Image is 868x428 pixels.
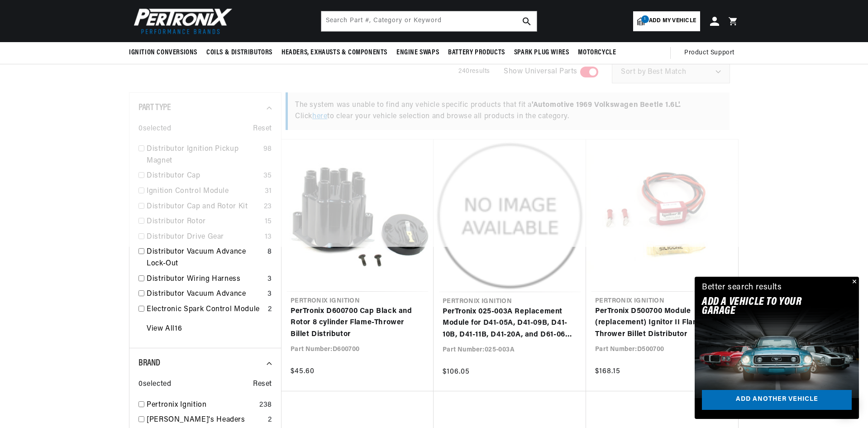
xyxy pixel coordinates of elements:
div: 2 [268,304,272,316]
summary: Product Support [684,42,739,64]
span: Coils & Distributors [206,48,272,58]
a: [PERSON_NAME]'s Headers [147,414,264,426]
div: 2 [268,414,272,426]
a: 1Add my vehicle [633,11,700,31]
span: Spark Plug Wires [514,48,569,58]
a: Distributor Vacuum Advance [147,289,264,300]
span: Ignition Conversions [129,48,197,58]
summary: Spark Plug Wires [510,42,574,63]
a: Distributor Vacuum Advance Lock-Out [147,246,264,269]
button: Close [848,277,859,288]
a: Distributor Wiring Harness [147,274,264,285]
span: Brand [138,359,160,368]
summary: Battery Products [444,42,510,63]
a: PerTronix D600700 Cap Black and Rotor 8 cylinder Flame-Thrower Billet Distributor [291,306,424,341]
span: Battery Products [448,48,505,58]
span: Product Support [684,48,734,58]
div: Better search results [702,281,782,294]
summary: Coils & Distributors [202,42,277,63]
span: 0 selected [138,379,171,390]
span: Add my vehicle [649,17,696,25]
span: 1 [641,15,649,23]
div: 238 [259,399,272,411]
a: View All 16 [147,323,182,335]
div: 3 [267,274,272,285]
a: PerTronix 025-003A Replacement Module for D41-05A, D41-09B, D41-10B, D41-11B, D41-20A, and D61-06... [443,306,577,341]
h2: Add A VEHICLE to your garage [702,298,829,316]
summary: Headers, Exhausts & Components [277,42,392,63]
summary: Motorcycle [573,42,620,63]
span: Headers, Exhausts & Components [281,48,387,58]
a: PerTronix D500700 Module (replacement) Ignitor II Flame-Thrower Billet Distributor [595,306,729,341]
a: Electronic Spark Control Module [147,304,264,316]
input: Search Part #, Category or Keyword [321,11,537,31]
a: Add another vehicle [702,390,852,410]
span: Engine Swaps [396,48,439,58]
button: search button [517,11,537,31]
summary: Ignition Conversions [129,42,202,63]
img: Pertronix [129,5,233,37]
span: Motorcycle [578,48,616,58]
div: 3 [267,289,272,300]
a: Pertronix Ignition [147,399,256,411]
span: Reset [253,379,272,390]
div: 8 [267,246,272,258]
summary: Engine Swaps [392,42,444,63]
